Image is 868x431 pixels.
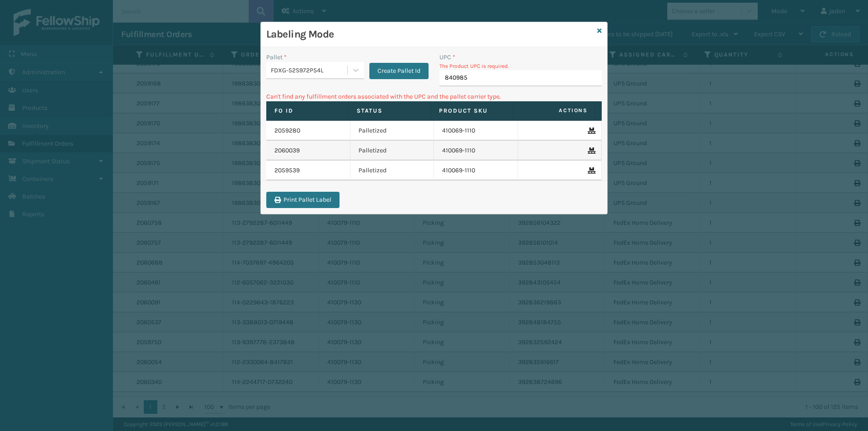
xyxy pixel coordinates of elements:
[350,141,434,161] td: Palletized
[266,92,602,101] p: Can't find any fulfillment orders associated with the UPC and the pallet carrier type.
[357,107,422,115] label: Status
[350,121,434,141] td: Palletized
[271,66,348,75] div: FDXG-52S972P54L
[274,166,300,175] a: 2059539
[516,103,593,118] span: Actions
[434,161,518,180] td: 410069-1110
[434,141,518,161] td: 410069-1110
[588,147,593,154] i: Remove From Pallet
[434,121,518,141] td: 410069-1110
[266,192,340,208] button: Print Pallet Label
[274,126,300,135] a: 2059280
[439,62,602,70] p: The Product UPC is required.
[439,107,505,115] label: Product SKU
[266,52,287,62] label: Pallet
[588,167,593,174] i: Remove From Pallet
[369,63,429,79] button: Create Pallet Id
[266,28,594,41] h3: Labeling Mode
[274,107,340,115] label: Fo Id
[274,146,300,155] a: 2060039
[588,128,593,134] i: Remove From Pallet
[350,161,434,180] td: Palletized
[439,52,455,62] label: UPC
